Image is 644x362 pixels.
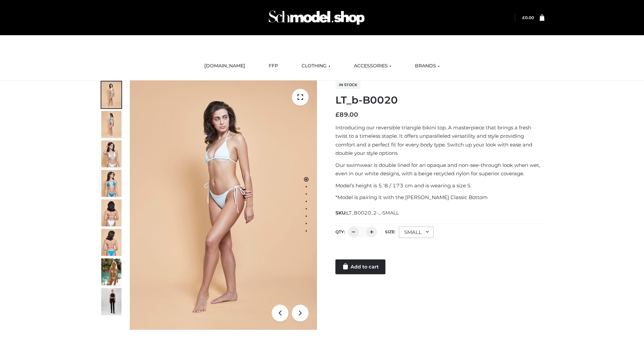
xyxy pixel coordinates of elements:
bdi: 89.00 [335,111,358,118]
span: LT_B0020_2-_-SMALL [346,210,399,216]
a: CLOTHING [297,59,335,73]
img: ArielClassicBikiniTop_CloudNine_AzureSky_OW114ECO_7-scaled.jpg [101,199,121,226]
a: £0.00 [522,15,534,20]
img: ArielClassicBikiniTop_CloudNine_AzureSky_OW114ECO_4-scaled.jpg [101,170,121,197]
bdi: 0.00 [522,15,534,20]
a: Add to cart [335,259,385,274]
p: *Model is pairing it with the [PERSON_NAME] Classic Bottom [335,193,544,202]
p: Our swimwear is double lined for an opaque and non-see-through look when wet, even in our white d... [335,161,544,178]
span: In stock [335,81,361,89]
label: Size: [385,229,395,234]
a: ACCESSORIES [349,59,396,73]
img: 49df5f96394c49d8b5cbdcda3511328a.HD-1080p-2.5Mbps-49301101_thumbnail.jpg [101,288,121,315]
img: Schmodel Admin 964 [266,4,367,31]
a: [DOMAIN_NAME] [199,59,250,73]
span: £ [522,15,525,20]
img: ArielClassicBikiniTop_CloudNine_AzureSky_OW114ECO_8-scaled.jpg [101,229,121,256]
img: ArielClassicBikiniTop_CloudNine_AzureSky_OW114ECO_3-scaled.jpg [101,140,121,167]
label: QTY: [335,229,345,234]
h1: LT_b-B0020 [335,94,544,106]
img: ArielClassicBikiniTop_CloudNine_AzureSky_OW114ECO_1-scaled.jpg [101,81,121,108]
a: FFP [264,59,283,73]
span: £ [335,111,339,118]
a: BRANDS [410,59,445,73]
img: Arieltop_CloudNine_AzureSky2.jpg [101,258,121,285]
span: SKU: [335,209,399,217]
p: Introducing our reversible triangle bikini top. A masterpiece that brings a fresh twist to a time... [335,123,544,158]
img: ArielClassicBikiniTop_CloudNine_AzureSky_OW114ECO_2-scaled.jpg [101,111,121,138]
div: SMALL [399,227,434,238]
img: ArielClassicBikiniTop_CloudNine_AzureSky_OW114ECO_1 [130,80,317,330]
p: Model’s height is 5 ‘8 / 173 cm and is wearing a size S. [335,181,544,190]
